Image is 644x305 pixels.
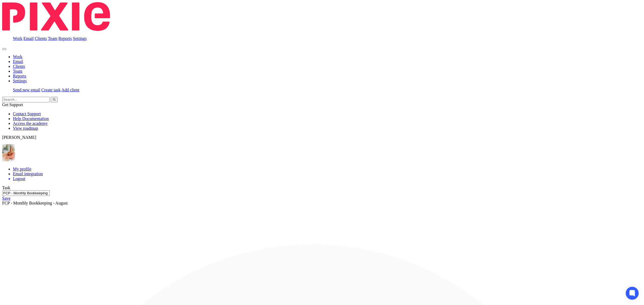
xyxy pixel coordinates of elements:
[2,201,642,206] div: FCP - Monthly Bookkeeping - August
[35,36,47,41] a: Clients
[13,121,48,126] a: Access the academy
[23,36,34,41] a: Email
[13,74,26,78] a: Reports
[13,116,49,121] a: Help Documentation
[13,79,27,83] a: Settings
[2,196,10,200] a: Save
[48,36,57,41] a: Team
[13,176,25,181] span: Logout
[13,59,23,64] a: Email
[2,185,10,190] label: Task
[73,36,87,41] a: Settings
[13,64,25,69] a: Clients
[2,135,642,140] p: [PERSON_NAME]
[2,102,23,107] span: Get Support
[13,36,22,41] a: Work
[13,88,40,92] a: Send new email
[51,97,58,102] button: Search
[58,36,72,41] a: Reports
[13,172,43,176] a: Email integration
[2,2,110,31] img: Pixie
[13,54,22,59] a: Work
[2,190,642,206] div: FCP - Monthly Bookkeeping - August
[13,111,41,116] a: Contact Support
[41,88,61,92] a: Create task
[2,97,50,102] input: Search
[13,167,31,171] a: My profile
[61,88,79,92] a: Add client
[13,176,642,181] a: Logout
[13,126,38,131] a: View roadmap
[13,69,22,73] a: Team
[2,144,15,161] img: MIC.jpg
